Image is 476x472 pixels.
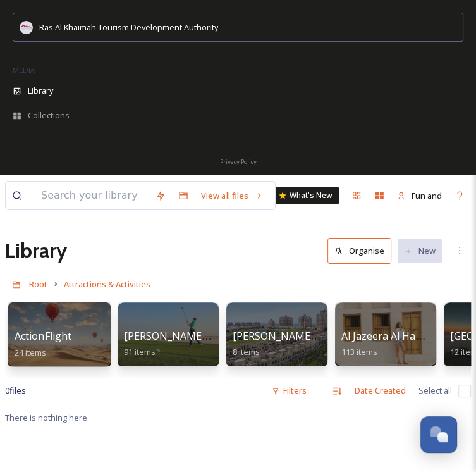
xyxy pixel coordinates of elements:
[15,329,72,343] span: ActionFlight
[124,330,251,357] a: [PERSON_NAME] Golf Club91 items
[28,109,70,121] span: Collections
[398,239,442,263] button: New
[195,183,269,208] a: View all files
[327,238,391,264] button: Organise
[28,85,53,97] span: Library
[327,238,398,264] a: Organise
[412,190,442,201] span: Fun and
[64,278,150,290] span: Attractions & Activities
[348,378,412,403] div: Date Created
[15,330,72,358] a: ActionFlight24 items
[341,330,434,357] a: Al Jazeera Al Hamra113 items
[220,153,257,168] a: Privacy Policy
[5,385,26,397] span: 0 file s
[5,412,89,423] span: There is nothing here.
[220,158,257,166] span: Privacy Policy
[233,346,260,357] span: 8 items
[35,182,149,209] input: Search your library
[391,183,448,208] a: Fun and
[124,329,251,343] span: [PERSON_NAME] Golf Club
[5,235,67,266] a: Library
[233,329,415,343] span: [PERSON_NAME][GEOGRAPHIC_DATA]
[15,347,47,358] span: 24 items
[39,22,218,33] span: Ras Al Khaimah Tourism Development Authority
[341,346,377,357] span: 113 items
[20,21,33,34] img: Logo_RAKTDA_RGB-01.png
[341,329,434,343] span: Al Jazeera Al Hamra
[233,330,415,357] a: [PERSON_NAME][GEOGRAPHIC_DATA]8 items
[13,65,35,75] span: MEDIA
[418,385,452,397] span: Select all
[29,276,47,292] a: Root
[276,187,339,204] a: What's New
[265,378,313,403] div: Filters
[29,278,47,290] span: Root
[124,346,156,357] span: 91 items
[420,416,457,453] button: Open Chat
[64,276,150,292] a: Attractions & Activities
